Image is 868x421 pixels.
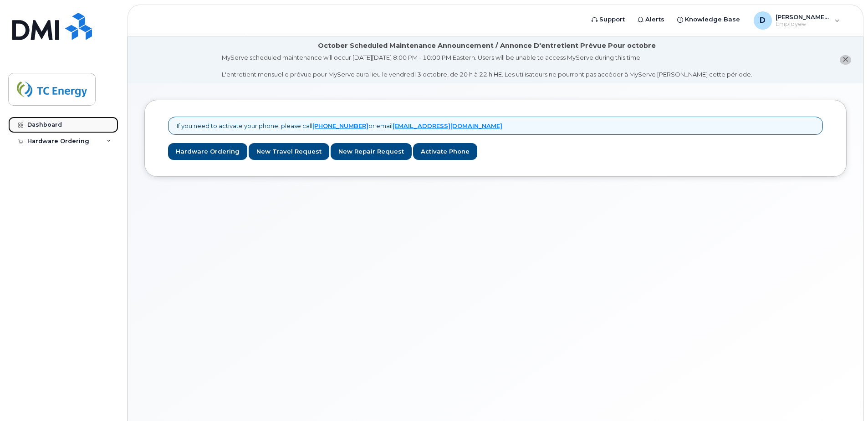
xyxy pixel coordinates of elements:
[828,381,861,414] iframe: Messenger Launcher
[393,122,502,129] a: [EMAIL_ADDRESS][DOMAIN_NAME]
[168,143,247,160] a: Hardware Ordering
[840,55,851,65] button: close notification
[331,143,412,160] a: New Repair Request
[312,122,368,129] a: [PHONE_NUMBER]
[222,53,752,79] div: MyServe scheduled maintenance will occur [DATE][DATE] 8:00 PM - 10:00 PM Eastern. Users will be u...
[177,122,502,130] p: If you need to activate your phone, please call or email
[249,143,329,160] a: New Travel Request
[413,143,477,160] a: Activate Phone
[318,41,656,51] div: October Scheduled Maintenance Announcement / Annonce D'entretient Prévue Pour octobre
